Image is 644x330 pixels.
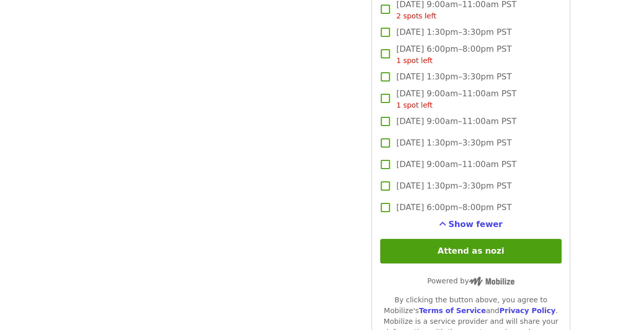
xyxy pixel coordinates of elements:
[396,26,511,38] span: [DATE] 1:30pm–3:30pm PST
[396,180,511,192] span: [DATE] 1:30pm–3:30pm PST
[396,56,432,65] span: 1 spot left
[396,158,516,171] span: [DATE] 9:00am–11:00am PST
[396,101,432,109] span: 1 spot left
[380,239,561,263] button: Attend as nozi
[396,88,516,111] span: [DATE] 9:00am–11:00am PST
[396,137,511,149] span: [DATE] 1:30pm–3:30pm PST
[419,306,486,315] a: Terms of Service
[439,218,503,231] button: See more timeslots
[469,277,514,286] img: Powered by Mobilize
[448,219,503,229] span: Show fewer
[396,115,516,128] span: [DATE] 9:00am–11:00am PST
[396,43,511,66] span: [DATE] 6:00pm–8:00pm PST
[499,306,555,315] a: Privacy Policy
[427,277,514,285] span: Powered by
[396,12,436,20] span: 2 spots left
[396,201,511,214] span: [DATE] 6:00pm–8:00pm PST
[396,71,511,83] span: [DATE] 1:30pm–3:30pm PST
